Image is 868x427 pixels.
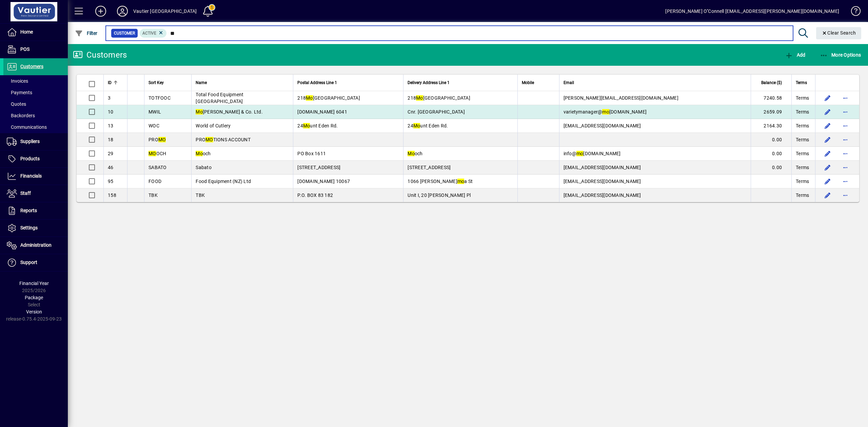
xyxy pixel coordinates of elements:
[408,192,471,198] span: Unit I, 20 [PERSON_NAME] Pl
[564,165,641,170] span: [EMAIL_ADDRESS][DOMAIN_NAME]
[114,30,135,37] span: Customer
[408,79,450,86] span: Delivery Address Line 1
[3,75,68,87] a: Invoices
[818,49,863,61] button: More Options
[142,31,156,36] span: Active
[840,120,851,131] button: More options
[196,151,211,156] span: och
[3,185,68,202] a: Staff
[822,162,833,173] button: Edit
[564,79,574,86] span: Email
[297,179,350,184] span: [DOMAIN_NAME] 10067
[564,109,647,115] span: varietymanager@ [DOMAIN_NAME]
[90,5,112,17] button: Add
[816,27,862,39] button: Clear
[822,176,833,187] button: Edit
[840,176,851,187] button: More options
[297,123,338,128] span: 24 unt Eden Rd.
[149,151,166,156] span: OCH
[3,237,68,254] a: Administration
[522,79,534,86] span: Mobile
[108,79,112,86] span: ID
[3,150,68,167] a: Products
[522,79,555,86] div: Mobile
[751,147,791,161] td: 0.00
[7,90,32,95] span: Payments
[20,173,42,179] span: Financials
[108,109,114,115] span: 10
[3,110,68,121] a: Backorders
[297,165,340,170] span: [STREET_ADDRESS]
[751,133,791,147] td: 0.00
[75,30,98,36] span: Filter
[796,150,809,157] span: Terms
[408,165,451,170] span: [STREET_ADDRESS]
[20,29,33,35] span: Home
[564,151,621,156] span: info@ [DOMAIN_NAME]
[840,134,851,145] button: More options
[149,165,167,170] span: SABATO
[564,123,641,128] span: [EMAIL_ADDRESS][DOMAIN_NAME]
[564,192,641,198] span: [EMAIL_ADDRESS][DOMAIN_NAME]
[564,79,747,86] div: Email
[297,79,337,86] span: Postal Address Line 1
[408,179,473,184] span: 1066 [PERSON_NAME] a St
[796,95,809,101] span: Terms
[751,119,791,133] td: 2164.30
[785,52,805,58] span: Add
[297,95,360,101] span: 218 [GEOGRAPHIC_DATA]
[73,49,127,60] div: Customers
[840,93,851,103] button: More options
[796,178,809,185] span: Terms
[196,79,289,86] div: Name
[822,190,833,201] button: Edit
[3,121,68,133] a: Communications
[20,190,31,196] span: Staff
[3,98,68,110] a: Quotes
[3,202,68,219] a: Reports
[20,242,52,248] span: Administration
[149,137,166,142] span: PRO
[783,49,807,61] button: Add
[196,109,263,115] span: [PERSON_NAME] & Co. Ltd.
[73,27,99,39] button: Filter
[108,165,114,170] span: 46
[840,148,851,159] button: More options
[108,151,114,156] span: 29
[796,192,809,199] span: Terms
[158,137,166,142] em: MO
[3,24,68,41] a: Home
[3,41,68,58] a: POS
[408,151,422,156] span: och
[149,109,161,115] span: MWIL
[196,123,231,128] span: World of Cutlery
[112,5,133,17] button: Profile
[297,192,333,198] span: P.O. BOX 83 182
[297,109,347,115] span: [DOMAIN_NAME] 6041
[7,101,26,107] span: Quotes
[820,52,861,58] span: More Options
[840,190,851,201] button: More options
[564,95,678,101] span: [PERSON_NAME][EMAIL_ADDRESS][DOMAIN_NAME]
[205,137,213,142] em: MO
[20,208,37,213] span: Reports
[108,95,111,101] span: 3
[149,95,171,101] span: TOTFOOC
[3,220,68,237] a: Settings
[796,136,809,143] span: Terms
[149,151,156,156] em: MO
[140,29,167,38] mat-chip: Activation Status: Active
[3,87,68,98] a: Payments
[751,105,791,119] td: 2659.09
[602,109,609,115] em: mo
[26,309,42,314] span: Version
[20,225,38,230] span: Settings
[196,109,203,115] em: Mo
[20,46,29,52] span: POS
[196,165,212,170] span: Sabato
[576,151,584,156] em: mo
[297,151,326,156] span: PO Box 1611
[822,134,833,145] button: Edit
[840,162,851,173] button: More options
[196,151,203,156] em: Mo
